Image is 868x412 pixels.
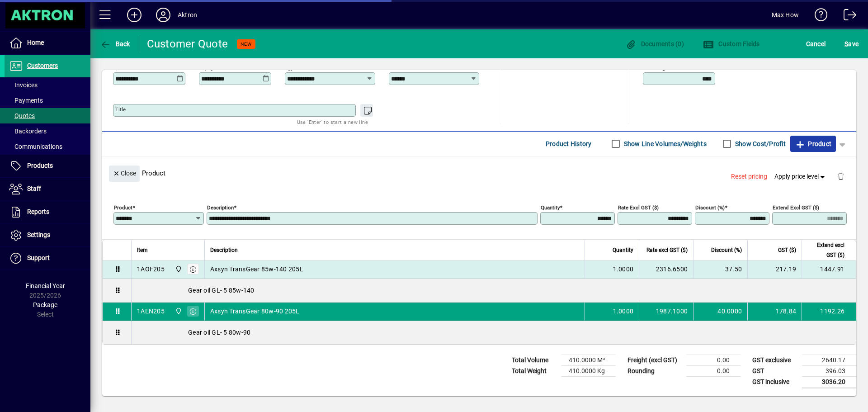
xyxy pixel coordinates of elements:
td: 0.00 [686,355,741,365]
button: Product [790,136,836,152]
td: 40.0000 [693,303,747,321]
span: Close [113,166,136,181]
a: Knowledge Base [808,2,828,31]
span: Customers [27,62,58,69]
a: Reports [5,201,90,223]
button: Apply price level [771,168,830,185]
a: Home [5,32,90,54]
button: Product History [542,136,595,152]
label: Show Line Volumes/Weights [622,139,707,148]
button: Back [98,36,132,52]
mat-hint: Use 'Enter' to start a new line [297,117,368,127]
a: Backorders [5,123,90,139]
div: Customer Quote [147,37,228,51]
a: Logout [837,2,857,31]
td: 1447.91 [802,260,856,279]
a: Products [5,155,90,177]
button: Custom Fields [701,36,762,52]
app-page-header-button: Back [90,36,140,52]
a: Invoices [5,77,90,93]
span: Settings [27,231,50,238]
span: Description [210,245,238,255]
div: 1AEN205 [137,307,165,316]
label: Show Cost/Profit [733,139,786,148]
div: Gear oil GL- 5 80w-90 [132,321,856,344]
td: 217.19 [747,260,802,279]
td: GST [748,365,802,376]
span: Quantity [613,245,633,255]
span: Reset pricing [731,172,767,181]
span: Backorders [9,128,47,135]
span: Central [173,264,183,274]
button: Cancel [804,36,828,52]
button: Documents (0) [623,36,686,52]
span: Custom Fields [703,40,760,47]
span: Cancel [806,37,826,51]
a: Staff [5,178,90,200]
td: 0.00 [686,365,741,376]
div: Gear oil GL- 5 85w-140 [132,279,856,302]
mat-label: Quantity [541,204,560,210]
mat-label: Description [207,204,234,210]
span: Apply price level [774,172,827,181]
mat-label: Extend excl GST ($) [773,204,819,210]
div: Product [102,156,856,189]
span: Communications [9,143,62,150]
mat-label: Discount (%) [695,204,725,210]
div: Max How [772,8,799,22]
span: S [844,40,848,47]
button: Delete [830,166,852,187]
td: Rounding [623,365,686,376]
span: Payments [9,97,43,104]
td: GST inclusive [748,376,802,388]
span: Discount (%) [711,245,742,255]
span: Products [27,162,53,169]
span: Quotes [9,112,35,119]
span: Product History [546,137,592,151]
span: Invoices [9,81,38,89]
span: Back [100,40,130,47]
div: 2316.6500 [645,265,688,274]
span: 1.0000 [613,265,634,274]
span: ave [844,37,859,51]
span: Reports [27,208,49,215]
button: Profile [149,7,178,23]
span: Financial Year [26,282,65,289]
mat-label: Title [115,106,126,113]
app-page-header-button: Delete [830,172,852,180]
td: Freight (excl GST) [623,355,686,365]
a: Quotes [5,108,90,123]
mat-label: Product [114,204,132,210]
span: Rate excl GST ($) [646,245,688,255]
span: Extend excl GST ($) [807,240,844,260]
td: Total Volume [507,355,561,365]
button: Reset pricing [727,168,771,185]
span: Axsyn TransGear 85w-140 205L [210,265,303,274]
span: Central [173,306,183,316]
button: Save [842,36,861,52]
div: 1987.1000 [645,307,688,316]
a: Communications [5,139,90,154]
a: Payments [5,93,90,108]
td: 178.84 [747,303,802,321]
button: Add [120,7,149,23]
a: Support [5,247,90,270]
a: Settings [5,224,90,246]
span: GST ($) [778,245,796,255]
span: NEW [241,41,252,47]
span: Staff [27,185,41,192]
td: GST exclusive [748,355,802,365]
span: Product [795,137,831,151]
td: 3036.20 [802,376,856,388]
span: Home [27,39,44,46]
td: Total Weight [507,365,561,376]
td: 410.0000 M³ [561,355,616,365]
div: 1AOF205 [137,265,165,274]
mat-label: Rate excl GST ($) [618,204,659,210]
button: Close [109,166,140,182]
td: 1192.26 [802,303,856,321]
span: Documents (0) [625,40,684,47]
td: 37.50 [693,260,747,279]
span: 1.0000 [613,307,634,316]
app-page-header-button: Close [107,169,142,177]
